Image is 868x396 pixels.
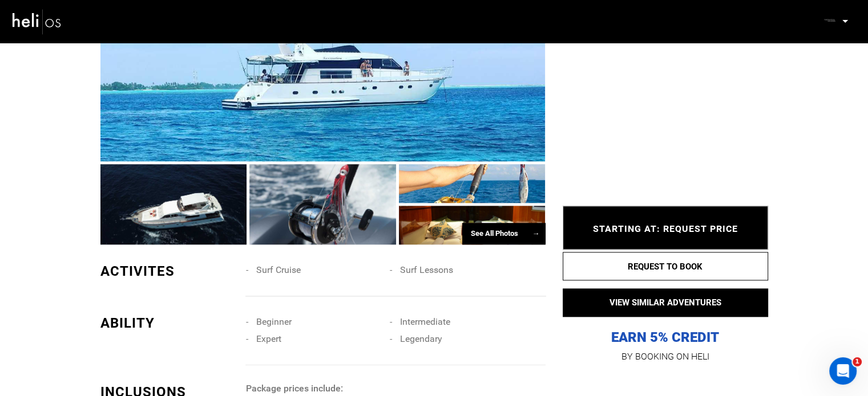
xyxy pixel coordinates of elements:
[399,333,442,344] span: Legendary
[256,264,300,275] span: Surf Cruise
[821,12,838,29] img: 0b62b82b24fdbc2b00bebc3dda93d91f.png
[399,316,450,327] span: Intermediate
[256,333,281,344] span: Expert
[853,357,862,366] span: 1
[829,357,857,385] iframe: Intercom live chat
[563,288,768,317] button: VIEW SIMILAR ADVENTURES
[256,316,291,327] span: Beginner
[100,313,237,333] div: ABILITY
[11,6,63,36] img: heli-logo
[462,223,546,245] div: See All Photos
[399,264,453,275] span: Surf Lessons
[100,262,237,281] div: ACTIVITES
[563,215,768,346] p: EARN 5% CREDIT
[532,229,540,238] span: →
[245,383,342,394] strong: Package prices include:
[593,224,738,235] span: STARTING AT: REQUEST PRICE
[563,349,768,365] p: BY BOOKING ON HELI
[563,252,768,280] button: REQUEST TO BOOK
